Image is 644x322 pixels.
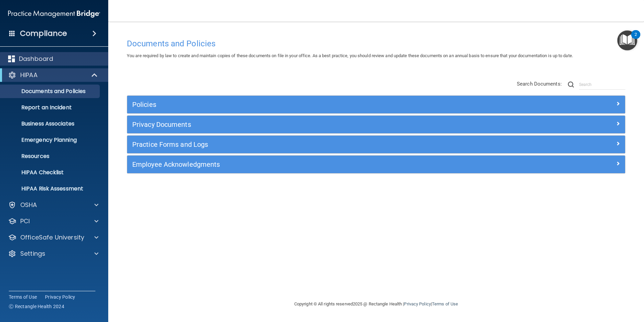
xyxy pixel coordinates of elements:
[132,101,496,108] h5: Policies
[127,53,573,58] span: You are required by law to create and maintain copies of these documents on file in your office. ...
[8,71,98,79] a: HIPAA
[4,120,97,127] p: Business Associates
[9,294,37,300] a: Terms of Use
[4,169,97,176] p: HIPAA Checklist
[8,7,100,21] img: PMB logo
[132,141,496,148] h5: Practice Forms and Logs
[4,88,97,95] p: Documents and Policies
[617,30,637,50] button: Open Resource Center, 2 new notifications
[45,294,75,300] a: Privacy Policy
[517,81,562,87] span: Search Documents:
[8,250,98,258] a: Settings
[132,161,496,168] h5: Employee Acknowledgments
[20,201,37,209] p: OSHA
[20,250,45,258] p: Settings
[20,217,30,225] p: PCI
[8,233,98,241] a: OfficeSafe University
[8,55,98,63] a: Dashboard
[132,99,620,110] a: Policies
[432,301,458,306] a: Terms of Use
[404,301,431,306] a: Privacy Policy
[132,139,620,150] a: Practice Forms and Logs
[568,82,574,88] img: ic-search.3b580494.png
[132,119,620,130] a: Privacy Documents
[20,29,67,38] h4: Compliance
[9,303,64,310] span: Ⓒ Rectangle Health 2024
[8,201,98,209] a: OSHA
[4,104,97,111] p: Report an Incident
[4,185,97,192] p: HIPAA Risk Assessment
[20,233,84,241] p: OfficeSafe University
[4,153,97,160] p: Resources
[127,39,625,48] h4: Documents and Policies
[4,137,97,143] p: Emergency Planning
[132,121,496,128] h5: Privacy Documents
[20,71,38,79] p: HIPAA
[253,293,500,315] div: Copyright © All rights reserved 2025 @ Rectangle Health | |
[8,217,98,225] a: PCI
[19,55,53,63] p: Dashboard
[132,159,620,170] a: Employee Acknowledgments
[635,34,637,43] div: 2
[579,79,625,90] input: Search
[8,55,15,62] img: dashboard.aa5b2476.svg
